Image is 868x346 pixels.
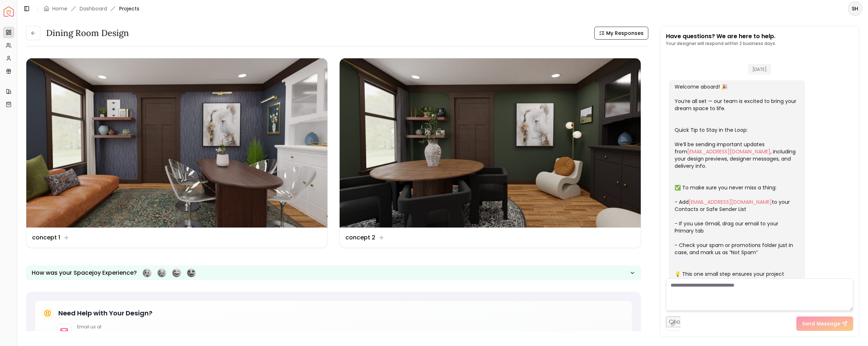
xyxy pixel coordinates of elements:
button: How was your Spacejoy Experience?Feeling terribleFeeling badFeeling goodFeeling awesome [26,265,641,280]
span: SH [849,2,862,15]
img: concept 2 [340,58,641,228]
p: Your designer will respond within 2 business days. [666,41,776,46]
span: Projects [119,5,139,12]
a: concept 2concept 2 [339,58,641,248]
img: Spacejoy Logo [4,6,14,17]
h5: Need Help with Your Design? [58,308,152,318]
a: [EMAIL_ADDRESS][DOMAIN_NAME] [689,198,772,206]
dd: concept 1 [32,233,60,242]
a: Spacejoy [4,6,14,17]
a: [EMAIL_ADDRESS][DOMAIN_NAME] [687,148,770,155]
dd: concept 2 [345,233,375,242]
a: [EMAIL_ADDRESS][DOMAIN_NAME] [77,330,160,338]
span: [DATE] [748,64,771,75]
p: Have questions? We are here to help. [666,32,776,41]
a: Home [52,5,67,12]
p: Email us at [77,324,160,330]
nav: breadcrumb [44,5,139,12]
a: concept 1concept 1 [26,58,328,248]
span: My Responses [606,30,644,37]
p: How was your Spacejoy Experience? [32,269,137,277]
button: SH [848,1,862,16]
img: concept 1 [26,58,327,228]
a: Dashboard [80,5,107,12]
h3: Dining Room design [46,27,129,39]
button: My Responses [594,27,648,40]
